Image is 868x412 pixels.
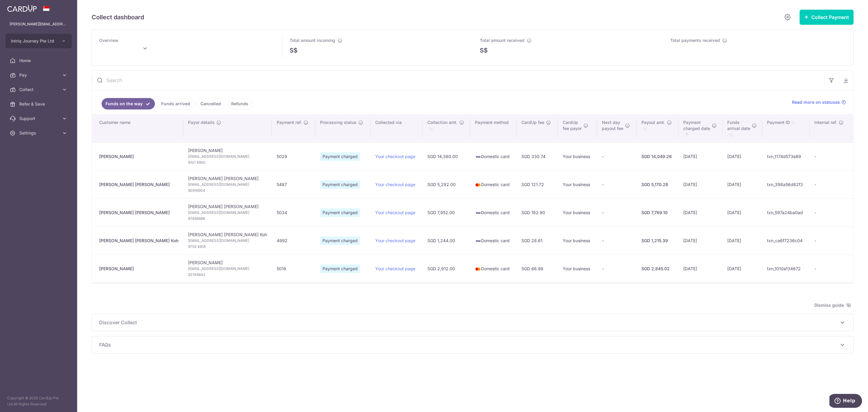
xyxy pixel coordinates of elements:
td: Domestic card [470,142,517,170]
p: Discover Collect [99,319,846,326]
span: Payout amt. [641,119,665,125]
a: Your checkout page [375,266,415,271]
td: Your business [558,170,597,198]
span: [EMAIL_ADDRESS][DOMAIN_NAME] [188,266,267,272]
span: Support [19,116,59,122]
span: Collection amt. [427,119,458,125]
td: [DATE] [678,142,722,170]
span: 92749642 [188,272,267,278]
th: Payout amt. : activate to sort column ascending [637,115,678,142]
span: Settings [19,130,59,136]
span: Payment charged [320,180,360,189]
span: Payment charged [320,236,360,245]
th: Customer name [92,115,183,142]
th: Collected via [370,115,423,142]
td: 5029 [272,142,315,170]
td: 5018 [272,255,315,283]
span: [EMAIL_ADDRESS][DOMAIN_NAME] [188,238,267,244]
td: [DATE] [722,255,762,283]
td: Your business [558,142,597,170]
td: SGD 2,912.00 [423,255,470,283]
td: - [810,142,853,170]
td: SGD 121.72 [517,170,558,198]
td: [PERSON_NAME] [183,142,272,170]
th: Processing status [315,115,370,142]
td: SGD 66.98 [517,255,558,283]
th: Payment method [470,115,517,142]
th: Collection amt. : activate to sort column ascending [423,115,470,142]
img: mastercard-sm-87a3fd1e0bddd137fecb07648320f44c262e2538e7db6024463105ddbc961eb2.png [475,182,481,188]
td: 4992 [272,227,315,255]
span: Payment ref. [277,119,302,125]
td: - [810,227,853,255]
td: 5034 [272,198,315,227]
td: - [810,198,853,227]
span: Processing status [320,119,357,125]
span: Payment charged date [683,119,710,132]
td: txn_1010a134672 [762,255,810,283]
iframe: Opens a widget where you can find more information [829,394,862,409]
td: SGD 5,292.00 [423,170,470,198]
span: Refer & Save [19,101,59,107]
a: Funds on the way [102,98,155,109]
span: Total payments received [670,38,720,43]
span: Total amount incoming [290,38,335,43]
td: [DATE] [678,170,722,198]
span: Intriq Journey Pte Ltd [11,38,55,44]
h5: Collect dashboard [92,12,144,22]
span: Help [14,4,26,10]
td: [DATE] [722,170,762,198]
th: Payment ID: activate to sort column ascending [762,115,810,142]
td: txn_ca6f7236c04 [762,227,810,255]
td: [DATE] [722,142,762,170]
span: FAQs [99,341,839,348]
td: Your business [558,227,597,255]
td: [DATE] [722,227,762,255]
span: Overview [99,38,118,43]
span: [EMAIL_ADDRESS][DOMAIN_NAME] [188,182,267,188]
td: 5487 [272,170,315,198]
td: SGD 14,380.00 [423,142,470,170]
td: SGD 330.74 [517,142,558,170]
td: SGD 1,244.00 [423,227,470,255]
div: [PERSON_NAME] [99,266,178,272]
span: Dismiss guide [814,302,851,309]
a: Your checkout page [375,154,415,159]
a: Refunds [227,98,252,109]
td: txn_597a24ba0ad [762,198,810,227]
span: CardUp fee [521,119,544,125]
a: Cancelled [197,98,225,109]
td: Domestic card [470,227,517,255]
td: SGD 7,952.00 [423,198,470,227]
div: [PERSON_NAME] [PERSON_NAME] [99,210,178,216]
td: - [597,170,637,198]
img: visa-sm-192604c4577d2d35970c8ed26b86981c2741ebd56154ab54ad91a526f0f24972.png [475,238,481,244]
th: Paymentcharged date : activate to sort column ascending [678,115,722,142]
span: 9101 4850 [188,160,267,166]
a: Your checkout page [375,210,415,215]
td: [PERSON_NAME] [PERSON_NAME] [183,170,272,198]
span: Pay [19,72,59,78]
button: Collect Payment [800,10,854,25]
span: Home [19,58,59,64]
th: Payor details [183,115,272,142]
span: Funds arrival date [727,119,750,132]
span: S$ [480,46,488,55]
span: Payment charged [320,265,360,273]
span: CardUp fee payor [563,119,582,132]
div: SGD 7,769.10 [641,210,674,216]
div: SGD 1,215.39 [641,238,674,244]
td: txn_398a56d82f3 [762,170,810,198]
span: [EMAIL_ADDRESS][DOMAIN_NAME] [188,210,267,216]
span: Payment charged [320,208,360,217]
div: [PERSON_NAME] [99,154,178,160]
td: [PERSON_NAME] [PERSON_NAME] Koh [183,227,272,255]
img: CardUp [7,5,37,12]
a: Your checkout page [375,238,415,243]
td: Your business [558,255,597,283]
span: Payor details [188,119,215,125]
span: S$ [290,46,297,55]
div: SGD 14,049.26 [641,154,674,160]
td: [DATE] [722,198,762,227]
p: [PERSON_NAME][EMAIL_ADDRESS][DOMAIN_NAME] [10,21,68,27]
